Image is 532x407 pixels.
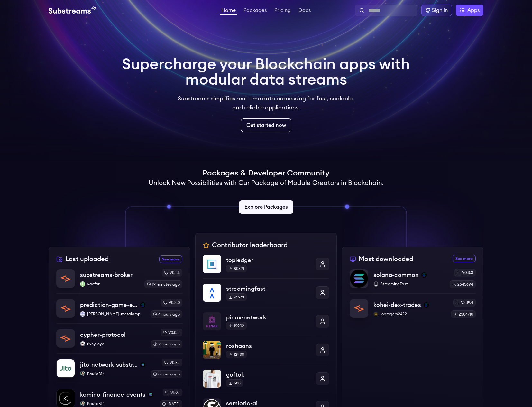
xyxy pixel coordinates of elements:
p: solana-common [373,270,419,279]
img: Substream's logo [49,6,96,14]
p: roshaans [226,342,311,351]
img: pinax-network [203,312,221,330]
a: streamingfaststreamingfast74673 [203,278,329,307]
img: roshaans [203,341,221,359]
a: See more recently uploaded packages [159,255,182,263]
p: PaulieB14 [80,371,145,376]
img: ilya-metalamp [80,311,85,317]
p: kamino-finance-events [80,390,145,399]
div: v1.0.1 [163,389,182,396]
p: jobrogers2422 [373,311,446,317]
p: yaofan [80,281,139,287]
a: Explore Packages [239,200,293,214]
div: 74673 [226,293,247,301]
div: 19 minutes ago [144,280,182,288]
img: goftok [203,370,221,388]
div: 583 [226,379,243,387]
img: PaulieB14 [80,371,85,376]
div: v0.3.3 [454,269,476,277]
img: cypher-protocol [57,329,75,347]
p: goftok [226,370,311,379]
div: v0.1.3 [162,269,182,277]
p: jito-network-substreams [80,360,138,369]
a: jito-network-substreamsjito-network-substreamssolanaPaulieB14PaulieB14v0.3.18 hours ago [56,353,182,383]
a: Get started now [241,118,291,132]
div: v2.19.4 [453,299,476,307]
a: Packages [242,8,268,14]
div: v0.2.0 [161,299,182,307]
a: Sign in [421,5,452,16]
div: v0.3.1 [162,359,182,366]
h1: Packages & Developer Community [203,168,329,178]
img: PaulieB14 [80,401,85,406]
img: jito-network-substreams [57,359,75,377]
a: roshaansroshaans12938 [203,336,329,364]
h2: Unlock New Possibilities with Our Package of Module Creators in Blockchain. [149,178,384,187]
a: Docs [297,8,312,14]
div: 4 hours ago [151,310,182,318]
div: 7 hours ago [151,340,182,348]
p: PaulieB14 [80,401,154,406]
p: pinax-network [226,313,311,322]
a: substreams-brokersubstreams-brokeryaofanyaofanv0.1.319 minutes ago [56,269,182,293]
img: rixhy-cyd [80,341,85,346]
a: goftokgoftok583 [203,364,329,393]
a: cypher-protocolcypher-protocolrixhy-cydrixhy-cydv0.0.117 hours ago [56,323,182,353]
img: jobrogers2422 [373,311,379,317]
img: topledger [203,255,221,273]
p: cypher-protocol [80,330,126,339]
img: solana [140,362,145,367]
img: solana [424,302,429,308]
img: streamingfast [203,284,221,302]
h1: Supercharge your Blockchain apps with modular data streams [122,57,410,88]
div: 12938 [226,351,247,358]
img: solana [140,302,145,308]
p: Substreams simplifies real-time data processing for fast, scalable, and reliable applications. [173,94,359,112]
div: 19902 [226,322,247,330]
a: topledgertopledger80321 [203,255,329,278]
img: substreams-broker [57,270,75,288]
a: prediction-game-eventsprediction-game-eventssolanailya-metalamp[PERSON_NAME]-metalampv0.2.04 hour... [56,293,182,323]
div: 2645694 [450,280,476,288]
div: 8 hours ago [151,370,182,378]
span: Apps [467,6,480,14]
p: streamingfast [226,284,311,293]
img: yaofan [80,281,85,287]
a: Pricing [273,8,292,14]
a: Home [220,8,237,15]
p: rixhy-cyd [80,341,146,346]
div: 80321 [226,265,247,272]
img: solana [148,392,153,397]
img: solana-common [350,270,368,288]
a: kohei-dex-tradeskohei-dex-tradessolanajobrogers2422jobrogers2422v2.19.42304710 [350,293,476,318]
p: kohei-dex-trades [373,300,421,309]
img: prediction-game-events [57,299,75,317]
img: kohei-dex-trades [350,299,368,317]
p: [PERSON_NAME]-metalamp [80,311,145,317]
p: prediction-game-events [80,300,138,309]
a: pinax-networkpinax-network19902 [203,307,329,336]
div: 2304710 [451,310,476,318]
div: Sign in [432,6,448,14]
div: v0.0.11 [161,329,182,336]
a: See more most downloaded packages [453,255,476,262]
img: solana [421,272,427,278]
p: substreams-broker [80,270,133,279]
p: StreamingFast [373,281,445,287]
a: solana-commonsolana-commonsolanaStreamingFastv0.3.32645694 [350,269,476,293]
p: topledger [226,256,311,265]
